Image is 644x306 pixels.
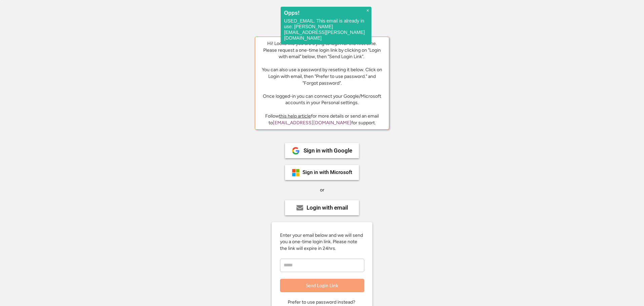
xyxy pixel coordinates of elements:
p: USED_EMAIL. This email is already in use: [PERSON_NAME][EMAIL_ADDRESS][PERSON_NAME][DOMAIN_NAME] [284,18,368,41]
span: × [366,8,369,13]
button: Send Login Link [280,279,364,292]
div: Follow for more details or send an email to for support. [260,113,384,126]
div: Hi! Looks like you are trying to login for the first time. Please request a one-time login link b... [260,40,384,106]
div: Sign in with Microsoft [303,170,352,175]
div: or [320,187,324,193]
div: Sign in with Google [304,148,352,154]
div: Enter your email below and we will send you a one-time login link. Please note the link will expi... [280,232,364,252]
h2: Opps! [284,10,368,16]
img: 1024px-Google__G__Logo.svg.png [292,147,300,155]
img: ms-symbollockup_mssymbol_19.png [292,169,300,177]
div: Login with email [307,205,348,211]
a: this help article [279,113,311,119]
a: [EMAIL_ADDRESS][DOMAIN_NAME] [273,120,351,126]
